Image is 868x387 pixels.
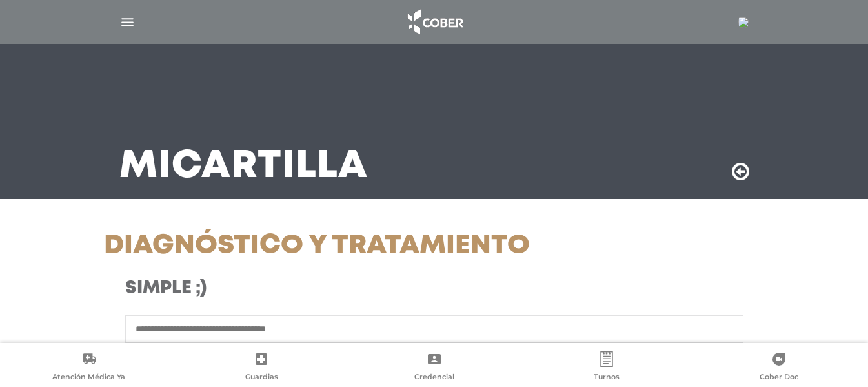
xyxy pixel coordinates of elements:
span: Cober Doc [760,372,798,384]
span: Credencial [414,372,454,384]
a: Turnos [520,351,692,384]
img: Cober_menu-lines-white.svg [119,14,136,30]
a: Credencial [348,351,520,384]
span: Guardias [245,372,278,384]
h3: Simple ;) [125,278,517,300]
a: Atención Médica Ya [3,351,175,384]
a: Cober Doc [693,351,865,384]
h1: Diagnóstico y Tratamiento [104,230,538,262]
h3: Mi Cartilla [119,150,368,183]
img: 7294 [738,17,749,28]
a: Guardias [175,351,347,384]
span: Atención Médica Ya [52,372,125,384]
img: logo_cober_home-white.png [401,6,469,37]
span: Turnos [594,372,620,384]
